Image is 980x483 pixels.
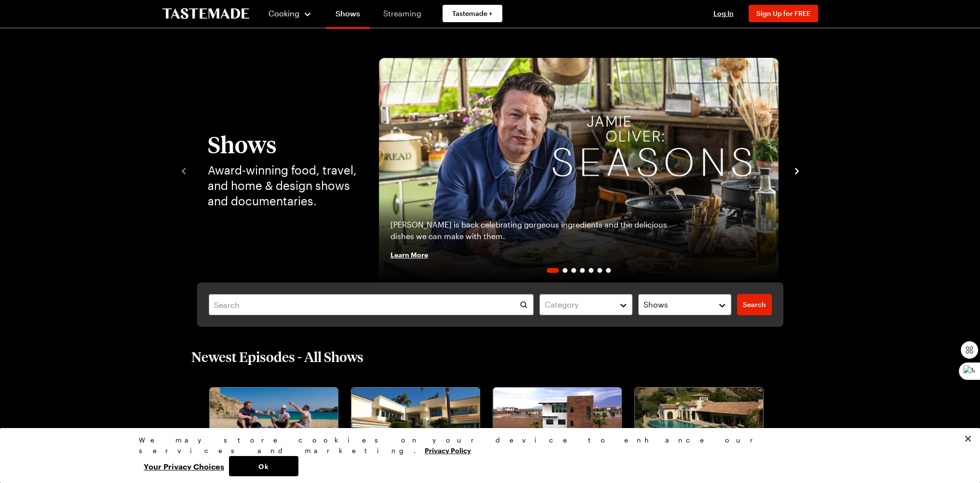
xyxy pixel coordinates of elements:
[635,388,763,460] img: The Ultimate Family Escape
[452,9,493,18] span: Tastemade +
[957,428,979,449] button: Close
[547,268,559,273] span: Go to slide 1
[390,250,428,259] span: Learn More
[493,388,621,460] img: Full Throttle Dream Homes
[139,435,833,476] div: Privacy
[571,268,576,273] span: Go to slide 3
[379,58,779,282] img: Jamie Oliver: Seasons
[191,348,363,365] h2: Newest Episodes - All Shows
[443,5,502,22] a: Tastemade +
[589,268,593,273] span: Go to slide 5
[644,299,668,310] span: Shows
[139,435,833,456] div: We may store cookies on your device to enhance our services and marketing.
[179,164,188,176] button: navigate to previous item
[162,8,249,19] a: To Tastemade Home Page
[743,300,766,309] span: Search
[390,219,692,242] p: [PERSON_NAME] is back celebrating gorgeous ingredients and the delicious dishes we can make with ...
[749,5,818,22] button: Sign Up for FREE
[210,388,338,460] img: Mamma Mia! Off We Go Again
[229,456,298,476] button: Ok
[326,2,370,29] a: Shows
[379,58,779,282] div: 1 / 7
[606,268,611,273] span: Go to slide 7
[268,9,299,18] span: Cooking
[268,2,312,25] button: Cooking
[704,9,743,18] button: Log In
[756,9,810,17] span: Sign Up for FREE
[379,58,779,282] a: Jamie Oliver: Seasons[PERSON_NAME] is back celebrating gorgeous ingredients and the delicious dis...
[208,162,360,209] p: Award-winning food, travel, and home & design shows and documentaries.
[425,445,471,455] a: More information about your privacy, opens in a new tab
[208,132,360,157] h1: Shows
[580,268,585,273] span: Go to slide 4
[792,164,802,176] button: navigate to next item
[713,9,734,17] span: Log In
[139,456,229,476] button: Your Privacy Choices
[737,294,772,315] a: filters
[351,388,480,460] img: Dreaming Big Estates
[209,294,534,315] input: Search
[563,268,567,273] span: Go to slide 2
[597,268,602,273] span: Go to slide 6
[545,299,613,310] div: Category
[638,294,731,315] button: Shows
[539,294,632,315] button: Category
